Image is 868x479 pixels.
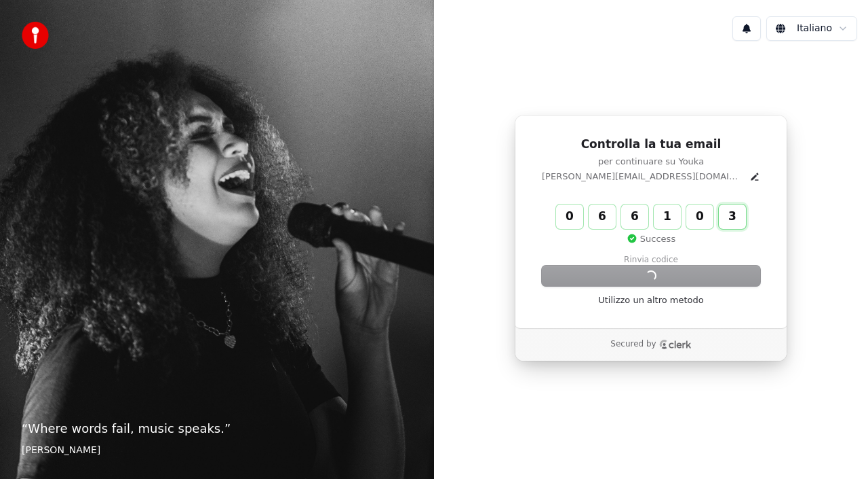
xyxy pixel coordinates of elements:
[610,339,656,350] p: Secured by
[542,137,760,153] h1: Controlla la tua email
[22,419,412,438] p: “ Where words fail, music speaks. ”
[598,294,704,306] a: Utilizzo un altro metodo
[627,233,675,245] p: Success
[542,171,744,183] p: [PERSON_NAME][EMAIL_ADDRESS][DOMAIN_NAME]
[556,205,773,229] input: Enter verification code
[22,22,49,49] img: youka
[542,156,760,168] p: per continuare su Youka
[659,340,692,349] a: Clerk logo
[749,171,760,182] button: Edit
[22,444,412,457] footer: [PERSON_NAME]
